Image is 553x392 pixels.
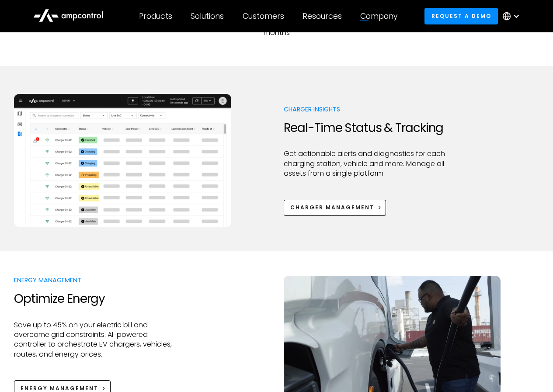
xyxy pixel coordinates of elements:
[284,149,450,178] p: Get actionable alerts and diagnostics for each charging station, vehicle and more. Manage all ass...
[290,204,374,212] div: Charger Management
[284,200,386,216] a: Charger Management
[139,11,172,21] div: Products
[14,94,231,227] img: Ampcontrol EV charging management system for on time departure
[284,121,450,135] h2: Real-Time Status & Tracking
[191,11,224,21] div: Solutions
[360,11,397,21] div: Company
[424,8,498,24] a: Request a demo
[243,11,284,21] div: Customers
[303,11,342,21] div: Resources
[14,276,180,284] p: Energy Management
[14,320,180,360] p: Save up to 45% on your electric bill and overcome grid constraints. AI-powered controller to orch...
[284,105,450,114] p: Charger Insights
[14,291,180,306] h2: Optimize Energy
